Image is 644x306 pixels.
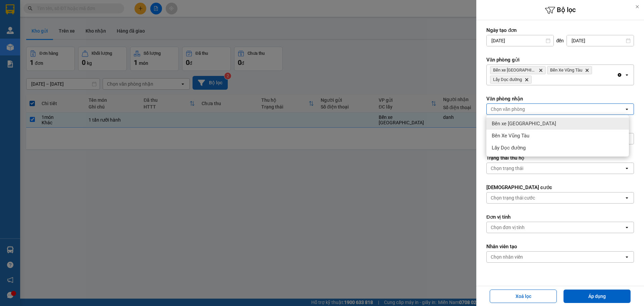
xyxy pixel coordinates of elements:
span: Lấy Dọc đường [493,77,522,82]
input: Selected Bến xe Quảng Ngãi, Bến Xe Vũng Tàu , Lấy Dọc đường. [533,76,534,83]
label: Trạng thái thu hộ [486,155,634,161]
span: Lấy Dọc đường [492,144,526,151]
svg: open [624,166,630,171]
svg: Delete [539,68,543,72]
button: Áp dụng [563,290,631,303]
svg: open [624,195,630,201]
svg: Clear all [617,72,622,78]
label: [DEMOGRAPHIC_DATA] cước [486,184,634,191]
h6: Bộ lọc [476,5,644,15]
svg: open [624,225,630,230]
input: Select a date. [487,35,553,46]
span: Bến Xe Vũng Tàu [492,132,529,139]
label: Đơn vị tính [486,214,634,220]
svg: Delete [585,68,589,72]
div: Chọn đơn vị tính [491,224,525,231]
span: Bến xe Quảng Ngãi [493,68,536,73]
button: Xoá lọc [490,290,557,303]
svg: open [624,72,630,78]
span: Bến Xe Vũng Tàu [550,68,582,73]
label: Văn phòng nhận [486,95,634,102]
span: Bến Xe Vũng Tàu , close by backspace [547,66,592,74]
svg: open [624,106,630,112]
label: Văn phòng gửi [486,56,634,63]
span: Lấy Dọc đường, close by backspace [490,76,532,84]
div: Chọn trạng thái cước [491,194,535,201]
div: Chọn trạng thái [491,165,523,172]
span: Bến xe [GEOGRAPHIC_DATA] [492,120,556,127]
span: Bến xe Quảng Ngãi, close by backspace [490,66,546,74]
input: Select a date. [567,35,634,46]
div: Chọn nhân viên [491,254,523,260]
label: Nhân viên tạo [486,243,634,250]
div: Chọn văn phòng [491,106,525,113]
span: đến [556,37,564,44]
ul: Menu [486,115,629,157]
svg: Delete [525,78,529,82]
svg: open [624,254,630,260]
label: Ngày tạo đơn [486,27,634,34]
